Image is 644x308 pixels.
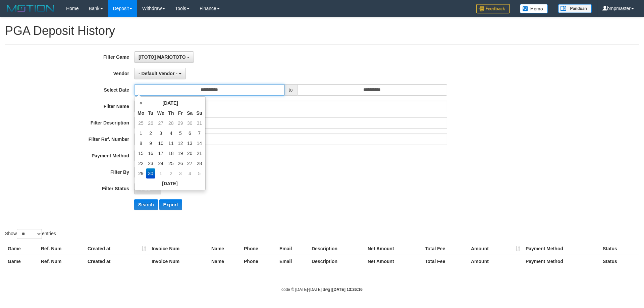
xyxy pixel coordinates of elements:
th: « [136,98,146,108]
img: Button%20Memo.svg [520,4,548,13]
th: Description [309,255,365,267]
td: 28 [166,118,176,128]
th: Ref. Num [38,243,85,255]
td: 3 [155,128,166,138]
span: - Default Vendor - [139,71,177,76]
td: 7 [195,128,204,138]
td: 1 [136,128,146,138]
td: 16 [146,148,155,158]
td: 2 [166,168,176,178]
td: 25 [166,158,176,168]
button: [ITOTO] MARIOTOTO [134,51,194,63]
td: 11 [166,138,176,148]
td: 31 [195,118,204,128]
th: Net Amount [365,243,422,255]
th: Created at [85,243,149,255]
strong: [DATE] 13:26:16 [332,287,363,292]
td: 14 [195,138,204,148]
td: 26 [176,158,185,168]
select: Showentries [17,229,42,239]
td: 25 [136,118,146,128]
th: Fr [176,108,185,118]
th: [DATE] [136,178,204,189]
th: Net Amount [365,255,422,267]
td: 20 [185,148,195,158]
td: 24 [155,158,166,168]
td: 17 [155,148,166,158]
td: 5 [195,168,204,178]
th: Created at [85,255,149,267]
td: 1 [155,168,166,178]
th: [DATE] [146,98,195,108]
th: We [155,108,166,118]
td: 4 [185,168,195,178]
button: Export [159,199,182,210]
td: 26 [146,118,155,128]
span: [ITOTO] MARIOTOTO [139,54,186,60]
span: - ALL - [139,186,153,191]
th: Name [209,255,241,267]
img: Feedback.jpg [476,4,510,13]
td: 13 [185,138,195,148]
td: 19 [176,148,185,158]
td: 10 [155,138,166,148]
td: 4 [166,128,176,138]
th: Total Fee [422,243,468,255]
td: 22 [136,158,146,168]
th: Invoice Num [149,243,209,255]
h1: PGA Deposit History [5,24,639,38]
td: 3 [176,168,185,178]
button: - Default Vendor - [134,68,186,79]
td: 8 [136,138,146,148]
td: 30 [146,168,155,178]
td: 9 [146,138,155,148]
th: Su [195,108,204,118]
td: 28 [195,158,204,168]
td: 2 [146,128,155,138]
th: Game [5,243,38,255]
td: 27 [185,158,195,168]
td: 15 [136,148,146,158]
th: Description [309,243,365,255]
td: 27 [155,118,166,128]
td: 23 [146,158,155,168]
th: Email [277,243,309,255]
th: Payment Method [523,243,600,255]
small: code © [DATE]-[DATE] dwg | [281,287,363,292]
th: Mo [136,108,146,118]
th: Phone [241,243,277,255]
th: Tu [146,108,155,118]
img: panduan.png [558,4,592,13]
th: Ref. Num [38,255,85,267]
th: Phone [241,255,277,267]
th: Amount [468,243,523,255]
td: 18 [166,148,176,158]
button: Search [134,199,158,210]
th: Game [5,255,38,267]
td: 29 [136,168,146,178]
td: 5 [176,128,185,138]
td: 30 [185,118,195,128]
th: Name [209,243,241,255]
span: to [284,84,297,96]
th: Sa [185,108,195,118]
th: Email [277,255,309,267]
td: 29 [176,118,185,128]
th: Status [600,243,639,255]
th: Total Fee [422,255,468,267]
th: Th [166,108,176,118]
td: 12 [176,138,185,148]
th: Status [600,255,639,267]
th: Amount [468,255,523,267]
label: Show entries [5,229,56,239]
th: Invoice Num [149,255,209,267]
td: 6 [185,128,195,138]
td: 21 [195,148,204,158]
img: MOTION_logo.png [5,3,56,13]
th: Payment Method [523,255,600,267]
